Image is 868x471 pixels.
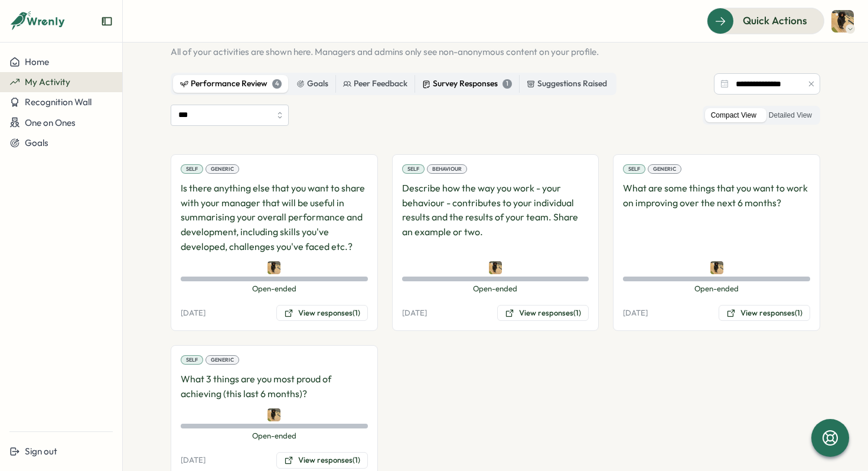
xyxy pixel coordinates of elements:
img: Jay Murphy [267,261,280,274]
button: View responses(1) [497,305,589,321]
div: Performance Review [180,77,282,90]
span: Quick Actions [743,13,807,28]
p: Describe how the way you work - your behaviour - contributes to your individual results and the r... [402,181,589,254]
div: 1 [502,79,512,89]
span: Open-ended [402,284,589,294]
div: Generic [205,164,239,174]
div: Self [181,355,203,365]
button: Expand sidebar [101,15,113,27]
img: Jay Murphy [267,408,280,421]
div: Generic [205,355,239,365]
div: 4 [272,79,282,89]
div: Self [181,164,203,174]
span: Goals [25,137,48,148]
span: Recognition Wall [25,96,92,108]
div: Self [402,164,425,174]
p: Is there anything else that you want to share with your manager that will be useful in summarisin... [181,181,368,254]
div: Peer Feedback [343,77,407,90]
p: [DATE] [181,308,205,319]
p: All of your activities are shown here. Managers and admins only see non-anonymous content on your... [171,46,820,59]
div: Goals [296,77,328,90]
p: What 3 things are you most proud of achieving (this last 6 months)? [181,372,368,401]
button: View responses(1) [276,452,368,469]
img: Jay Murphy [489,261,502,274]
span: My Activity [25,76,70,87]
span: Open-ended [181,431,368,441]
img: Jay Murphy [710,261,723,274]
span: Home [25,56,49,67]
span: One on Ones [25,117,76,128]
img: Jay Murphy [831,10,854,33]
button: View responses(1) [276,305,368,321]
p: What are some things that you want to work on improving over the next 6 months? [623,181,810,254]
div: Generic [648,164,681,174]
span: Open-ended [181,284,368,294]
label: Compact View [705,108,762,123]
p: [DATE] [623,308,648,319]
p: [DATE] [181,455,205,466]
div: Self [623,164,645,174]
div: Behaviour [427,164,467,174]
p: [DATE] [402,308,427,319]
label: Detailed View [763,108,818,123]
div: Survey Responses [422,77,512,90]
button: Quick Actions [707,8,824,34]
span: Open-ended [623,284,810,294]
div: Suggestions Raised [527,77,607,90]
span: Sign out [25,446,57,457]
button: View responses(1) [719,305,810,321]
